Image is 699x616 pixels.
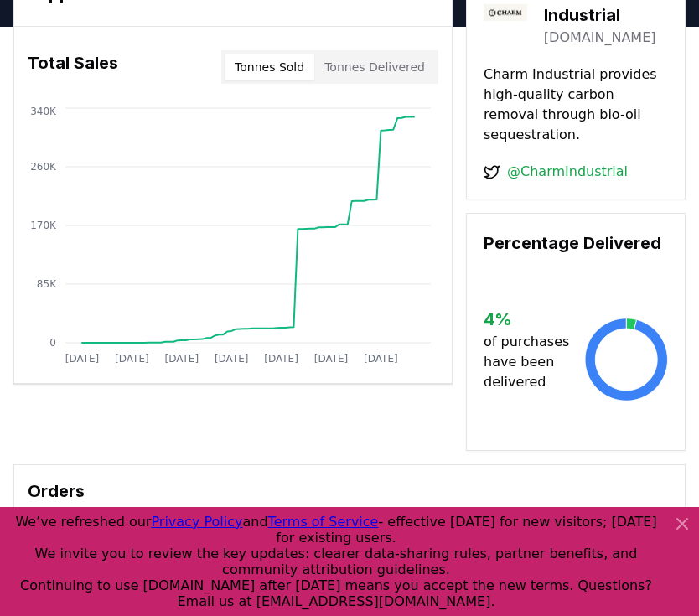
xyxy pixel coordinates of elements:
tspan: 260K [30,161,57,173]
tspan: 340K [30,106,57,117]
a: [DOMAIN_NAME] [544,28,656,48]
tspan: [DATE] [115,353,149,365]
p: Charm Industrial provides high-quality carbon removal through bio-oil sequestration. [484,65,668,145]
button: Tonnes Delivered [314,54,435,80]
tspan: 170K [30,220,57,231]
tspan: [DATE] [364,353,398,365]
button: Tonnes Sold [225,54,314,80]
tspan: 0 [49,337,56,349]
tspan: 85K [37,278,57,290]
h3: Percentage Delivered [484,230,668,256]
tspan: [DATE] [314,353,349,365]
tspan: [DATE] [264,353,298,365]
h3: 4 % [484,307,585,332]
tspan: [DATE] [215,353,249,365]
tspan: [DATE] [65,353,100,365]
tspan: [DATE] [165,353,199,365]
a: @CharmIndustrial [507,162,628,182]
h3: Orders [28,479,671,504]
h3: Total Sales [28,50,118,84]
p: of purchases have been delivered [484,332,585,392]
